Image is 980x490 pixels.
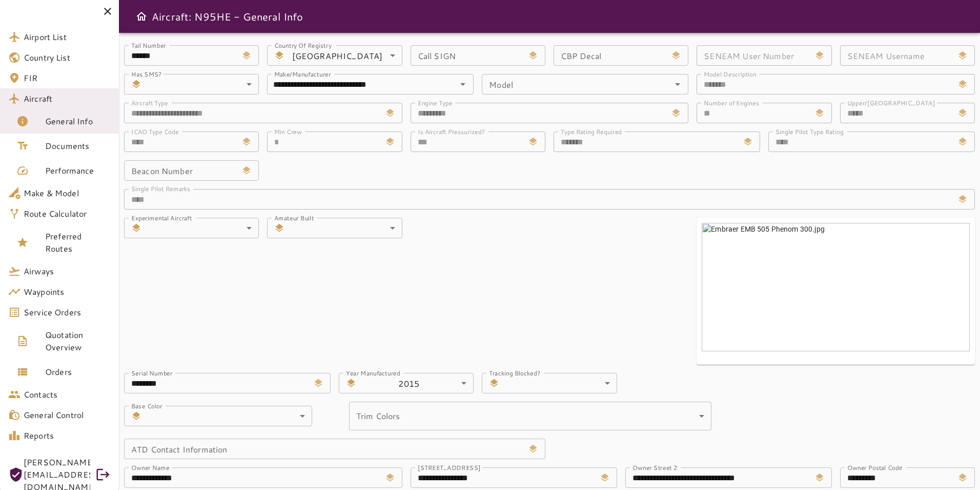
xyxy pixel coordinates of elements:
label: Model Description [704,69,757,78]
span: Country List [24,51,111,64]
span: Make & Model [24,187,111,199]
label: Is Aircraft Pressurized? [418,127,485,136]
label: Single Pilot Type Rating [775,127,843,136]
span: Preferred Routes [45,230,111,255]
label: Owner Postal Code [847,463,903,472]
div: ​ [349,402,711,430]
span: Service Orders [24,306,111,318]
button: Open [456,77,470,91]
label: Year Manufactured [346,368,400,377]
label: Make/Manufacturer [274,69,331,78]
label: Owner Street 2 [632,463,678,472]
label: Owner Name [131,463,170,472]
div: ​ [289,218,402,238]
label: Min Crew [274,127,302,136]
span: Documents [45,140,111,152]
label: Experimental Aircraft [131,213,192,222]
label: Amateur Built [274,213,314,222]
label: Tail Number [131,41,166,49]
span: General Control [24,409,111,421]
label: Country Of Registry [274,41,332,49]
span: Performance [45,164,111,177]
button: Open drawer [131,6,152,27]
span: Airport List [24,31,111,43]
div: ​ [146,74,259,95]
label: Type Rating Required [561,127,622,136]
label: Aircraft Type [131,98,168,107]
label: Single Pilot Remarks [131,184,191,193]
label: Serial Number [131,368,173,377]
div: ​ [146,406,312,426]
span: Quotation Overview [45,329,111,353]
img: Embraer EMB 505 Phenom 300.jpg [702,223,970,351]
label: ICAO Type Code [131,127,179,136]
span: Airways [24,265,111,277]
span: Waypoints [24,286,111,298]
label: Has SMS? [131,69,161,78]
span: Contacts [24,388,111,401]
div: ​ [503,373,617,393]
label: Engine Type [418,98,453,107]
span: Reports [24,429,111,442]
span: Orders [45,366,111,378]
span: General Info [45,115,111,127]
label: [STREET_ADDRESS] [418,463,481,472]
div: [GEOGRAPHIC_DATA] [289,45,402,66]
span: Route Calculator [24,208,111,220]
span: Aircraft [24,92,111,105]
div: 2015 [360,373,474,393]
label: Tracking Blocked? [489,368,540,377]
h6: Aircraft: N95HE - General Info [152,8,303,25]
label: Base Color [131,401,162,410]
div: ​ [146,218,259,238]
span: FIR [24,72,111,84]
button: Open [670,77,685,91]
label: Upper/[GEOGRAPHIC_DATA] [847,98,935,107]
label: Number of Engines [704,98,759,107]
